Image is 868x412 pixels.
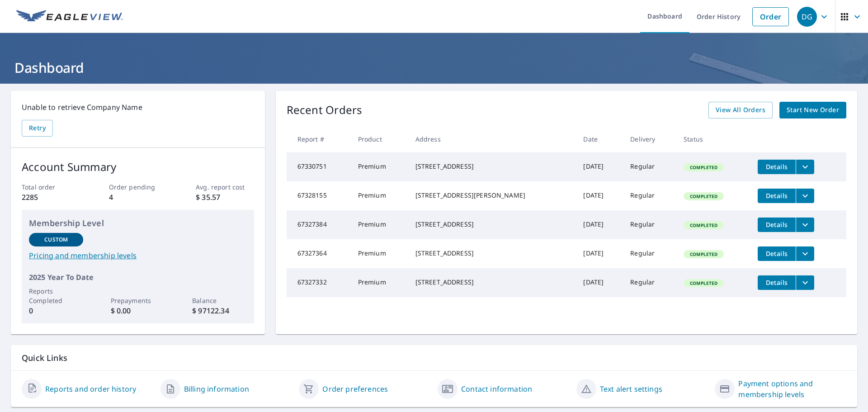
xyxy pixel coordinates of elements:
[184,384,249,394] a: Billing information
[415,191,569,200] div: [STREET_ADDRESS][PERSON_NAME]
[322,384,388,394] a: Order preferences
[287,152,351,181] td: 67330751
[287,181,351,210] td: 67328155
[623,239,676,268] td: Regular
[29,305,83,316] p: 0
[758,246,796,261] button: detailsBtn-67327364
[351,210,408,239] td: Premium
[576,268,623,297] td: [DATE]
[576,181,623,210] td: [DATE]
[408,126,576,152] th: Address
[758,160,796,174] button: detailsBtn-67330751
[351,152,408,181] td: Premium
[29,250,247,261] a: Pricing and membership levels
[29,217,247,229] p: Membership Level
[44,236,68,244] p: Custom
[716,104,765,116] span: View All Orders
[796,189,814,203] button: filesDropdownBtn-67328155
[415,162,569,171] div: [STREET_ADDRESS]
[600,384,662,394] a: Text alert settings
[22,159,254,175] p: Account Summary
[29,272,247,283] p: 2025 Year To Date
[797,7,817,27] div: DG
[796,275,814,290] button: filesDropdownBtn-67327332
[287,102,363,118] p: Recent Orders
[196,182,254,192] p: Avg. report cost
[763,191,790,200] span: Details
[22,182,80,192] p: Total order
[287,268,351,297] td: 67327332
[576,126,623,152] th: Date
[22,352,846,364] p: Quick Links
[752,7,789,26] a: Order
[22,192,80,203] p: 2285
[109,182,167,192] p: Order pending
[351,268,408,297] td: Premium
[763,249,790,258] span: Details
[576,152,623,181] td: [DATE]
[758,275,796,290] button: detailsBtn-67327332
[11,58,857,77] h1: Dashboard
[415,278,569,287] div: [STREET_ADDRESS]
[684,164,723,170] span: Completed
[287,126,351,152] th: Report #
[351,239,408,268] td: Premium
[287,239,351,268] td: 67327364
[351,126,408,152] th: Product
[763,220,790,229] span: Details
[22,102,254,113] p: Unable to retrieve Company Name
[29,123,46,134] span: Retry
[623,181,676,210] td: Regular
[461,384,532,394] a: Contact information
[796,246,814,261] button: filesDropdownBtn-67327364
[623,126,676,152] th: Delivery
[787,104,839,116] span: Start New Order
[684,193,723,199] span: Completed
[192,296,246,305] p: Balance
[29,286,83,305] p: Reports Completed
[576,210,623,239] td: [DATE]
[763,162,790,171] span: Details
[45,384,136,394] a: Reports and order history
[684,251,723,257] span: Completed
[684,222,723,228] span: Completed
[111,305,165,316] p: $ 0.00
[576,239,623,268] td: [DATE]
[109,192,167,203] p: 4
[684,280,723,286] span: Completed
[192,305,246,316] p: $ 97122.34
[758,218,796,232] button: detailsBtn-67327384
[763,278,790,287] span: Details
[623,210,676,239] td: Regular
[287,210,351,239] td: 67327384
[22,120,53,137] button: Retry
[623,268,676,297] td: Regular
[16,10,123,24] img: EV Logo
[738,378,846,400] a: Payment options and membership levels
[196,192,254,203] p: $ 35.57
[796,218,814,232] button: filesDropdownBtn-67327384
[415,220,569,229] div: [STREET_ADDRESS]
[351,181,408,210] td: Premium
[415,249,569,258] div: [STREET_ADDRESS]
[779,102,846,118] a: Start New Order
[623,152,676,181] td: Regular
[111,296,165,305] p: Prepayments
[676,126,750,152] th: Status
[708,102,773,118] a: View All Orders
[758,189,796,203] button: detailsBtn-67328155
[796,160,814,174] button: filesDropdownBtn-67330751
